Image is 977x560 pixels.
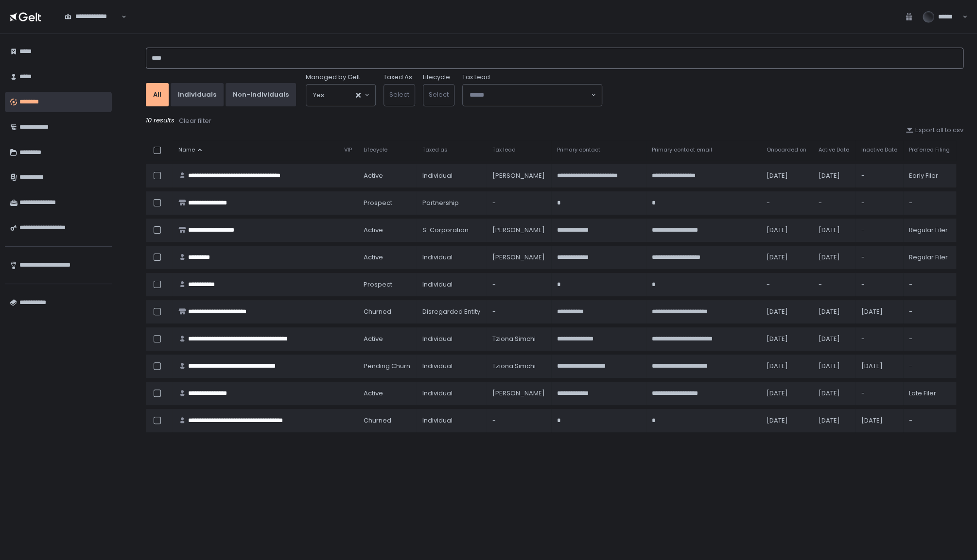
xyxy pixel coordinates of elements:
[146,116,963,126] div: 10 results
[909,280,950,289] div: -
[819,362,850,371] div: [DATE]
[861,253,897,262] div: -
[767,253,807,262] div: [DATE]
[861,307,897,316] div: [DATE]
[819,226,850,235] div: [DATE]
[861,416,897,425] div: [DATE]
[429,90,449,99] span: Select
[364,199,392,207] span: prospect
[422,362,481,371] div: Individual
[422,253,481,262] div: Individual
[389,90,409,99] span: Select
[767,307,807,316] div: [DATE]
[492,362,545,371] div: Tziona Simchi
[306,73,360,82] span: Managed by Gelt
[909,146,950,153] span: Preferred Filing
[384,73,412,82] label: Taxed As
[422,171,481,180] div: Individual
[146,83,169,106] button: All
[153,90,161,99] div: All
[819,146,849,153] span: Active Date
[819,199,850,207] div: -
[819,416,850,425] div: [DATE]
[819,253,850,262] div: [DATE]
[364,253,383,262] span: active
[470,90,590,100] input: Search for option
[652,146,712,153] span: Primary contact email
[767,199,807,207] div: -
[861,171,897,180] div: -
[861,362,897,371] div: [DATE]
[557,146,600,153] span: Primary contact
[356,93,361,98] button: Clear Selected
[819,280,850,289] div: -
[422,146,448,153] span: Taxed as
[861,335,897,343] div: -
[65,21,121,31] input: Search for option
[861,280,897,289] div: -
[463,85,602,106] div: Search for option
[364,335,383,343] span: active
[492,280,545,289] div: -
[178,146,195,153] span: Name
[909,362,950,371] div: -
[767,146,806,153] span: Onboarded on
[324,90,355,100] input: Search for option
[422,416,481,425] div: Individual
[492,171,545,180] div: [PERSON_NAME]
[178,90,216,99] div: Individuals
[364,146,387,153] span: Lifecycle
[492,253,545,262] div: [PERSON_NAME]
[909,226,950,235] div: Regular Filer
[492,335,545,343] div: Tziona Simchi
[364,171,383,180] span: active
[909,416,950,425] div: -
[861,226,897,235] div: -
[313,90,324,100] span: Yes
[364,307,391,316] span: churned
[492,226,545,235] div: [PERSON_NAME]
[909,199,950,207] div: -
[819,307,850,316] div: [DATE]
[422,226,481,235] div: S-Corporation
[861,146,897,153] span: Inactive Date
[909,307,950,316] div: -
[171,83,224,106] button: Individuals
[767,171,807,180] div: [DATE]
[861,199,897,207] div: -
[906,126,963,135] button: Export all to csv
[767,389,807,398] div: [DATE]
[422,389,481,398] div: Individual
[909,171,950,180] div: Early Filer
[909,389,950,398] div: Late Filer
[767,280,807,289] div: -
[233,90,289,99] div: Non-Individuals
[909,335,950,343] div: -
[422,307,481,316] div: Disregarded Entity
[364,416,391,425] span: churned
[767,335,807,343] div: [DATE]
[819,171,850,180] div: [DATE]
[58,7,126,27] div: Search for option
[226,83,296,106] button: Non-Individuals
[492,307,545,316] div: -
[909,253,950,262] div: Regular Filer
[364,226,383,235] span: active
[492,389,545,398] div: [PERSON_NAME]
[492,416,545,425] div: -
[179,117,211,125] div: Clear filter
[364,362,410,371] span: pending Churn
[462,73,490,82] span: Tax Lead
[364,280,392,289] span: prospect
[492,199,545,207] div: -
[492,146,516,153] span: Tax lead
[422,280,481,289] div: Individual
[767,416,807,425] div: [DATE]
[422,335,481,343] div: Individual
[344,146,351,153] span: VIP
[422,199,481,207] div: Partnership
[306,85,375,106] div: Search for option
[819,389,850,398] div: [DATE]
[178,116,212,126] button: Clear filter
